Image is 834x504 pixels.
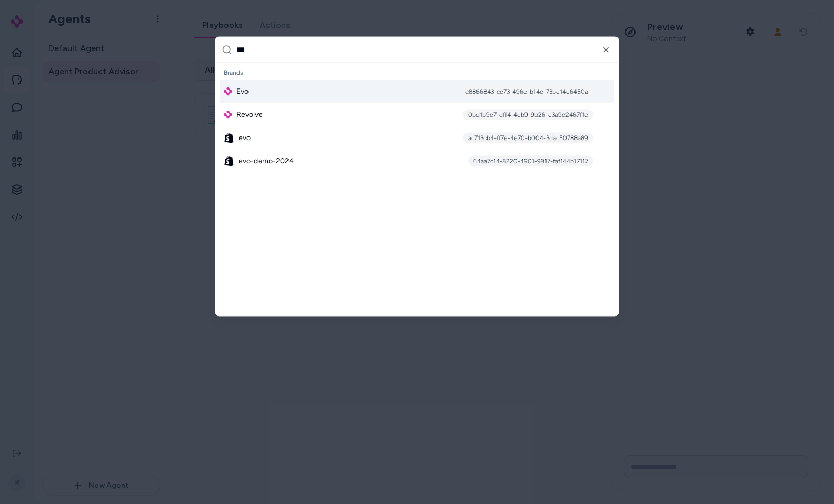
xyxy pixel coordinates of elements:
[236,86,249,96] span: Evo
[460,86,593,96] div: c8866843-ce73-496e-b14e-73be14e6450a
[224,87,232,96] img: alby Logo
[236,109,263,120] span: Revolve
[463,109,593,120] div: 0bd1b9e7-dff4-4eb9-9b26-e3a9e2467f1e
[224,111,232,119] img: alby Logo
[239,132,251,143] span: evo
[468,155,593,166] div: 64aa7c14-8220-4901-9917-faf144b17117
[220,65,614,80] div: Brands
[463,132,593,143] div: ac713cb4-ff7e-4e70-b004-3dac50788a89
[239,155,294,166] span: evo-demo-2024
